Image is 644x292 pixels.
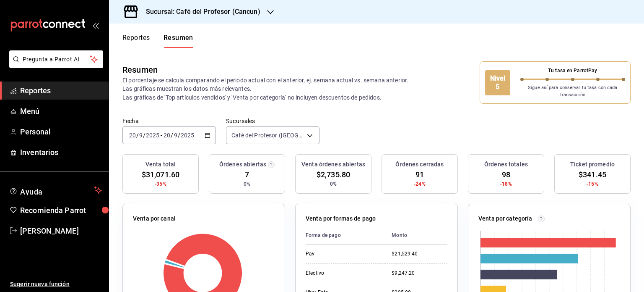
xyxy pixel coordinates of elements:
[161,132,162,139] span: -
[20,147,102,158] span: Inventarios
[9,50,103,68] button: Pregunta a Parrot AI
[500,180,512,188] span: -18%
[142,169,179,180] span: $31,071.60
[317,169,350,180] span: $2,735.80
[122,118,216,124] label: Fecha
[306,250,378,258] div: Pay
[122,34,150,48] button: Reportes
[520,84,626,98] p: Sigue así para conservar tu tasa con cada transacción
[306,214,376,223] p: Venta por formas de pago
[139,7,260,17] h3: Sucursal: Café del Profesor (Cancun)
[155,180,166,188] span: -35%
[23,55,90,64] span: Pregunta a Parrot AI
[122,63,158,76] div: Resumen
[587,180,598,188] span: -15%
[414,180,426,188] span: -24%
[178,132,180,139] span: /
[395,160,444,169] h3: Órdenes cerradas
[306,226,385,245] th: Forma de pago
[231,131,304,139] span: Café del Profesor ([GEOGRAPHIC_DATA])
[20,85,102,96] span: Reportes
[415,169,424,180] span: 91
[20,105,102,117] span: Menú
[10,280,102,289] span: Sugerir nueva función
[306,270,378,277] div: Efectivo
[385,226,447,245] th: Monto
[301,160,365,169] h3: Venta órdenes abiertas
[570,160,615,169] h3: Ticket promedio
[129,132,136,139] input: --
[392,270,447,277] div: $9,247.20
[20,185,91,195] span: Ayuda
[171,132,173,139] span: /
[174,132,178,139] input: --
[330,180,337,188] span: 0%
[579,169,606,180] span: $341.45
[133,214,176,223] p: Venta por canal
[122,76,419,101] p: El porcentaje se calcula comparando el período actual con el anterior, ej. semana actual vs. sema...
[143,132,145,139] span: /
[136,132,139,139] span: /
[520,67,626,74] p: Tu tasa en ParrotPay
[219,160,266,169] h3: Órdenes abiertas
[392,250,447,258] div: $21,529.40
[485,70,510,95] div: Nivel 5
[478,214,532,223] p: Venta por categoría
[163,132,171,139] input: --
[226,118,319,124] label: Sucursales
[484,160,528,169] h3: Órdenes totales
[20,225,102,237] span: [PERSON_NAME]
[145,132,160,139] input: ----
[6,61,103,70] a: Pregunta a Parrot AI
[139,132,143,139] input: --
[180,132,195,139] input: ----
[122,34,193,48] div: navigation tabs
[145,160,176,169] h3: Venta total
[245,169,249,180] span: 7
[502,169,510,180] span: 98
[244,180,250,188] span: 0%
[92,22,99,29] button: open_drawer_menu
[20,205,102,216] span: Recomienda Parrot
[20,126,102,137] span: Personal
[164,34,193,48] button: Resumen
